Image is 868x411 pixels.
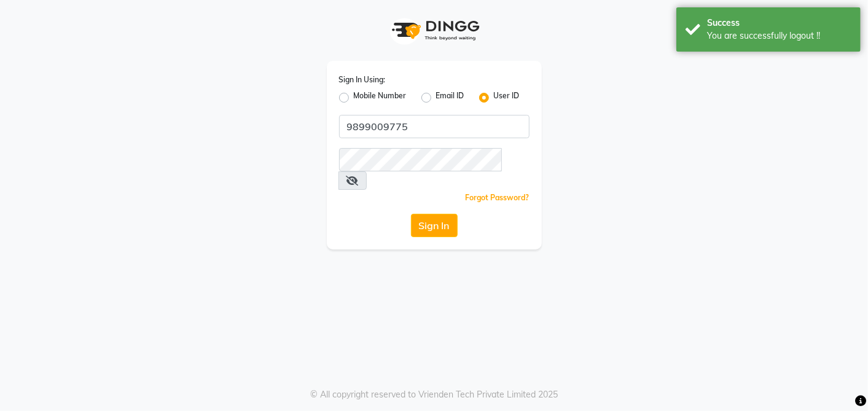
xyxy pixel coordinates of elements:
[385,12,483,49] img: logo1.svg
[411,214,458,237] button: Sign In
[339,115,530,138] input: Username
[707,17,851,29] div: Success
[466,193,530,202] a: Forgot Password?
[354,90,407,105] label: Mobile Number
[339,148,502,171] input: Username
[494,90,520,105] label: User ID
[339,74,386,85] label: Sign In Using:
[436,90,464,105] label: Email ID
[707,29,851,42] div: You are successfully logout !!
